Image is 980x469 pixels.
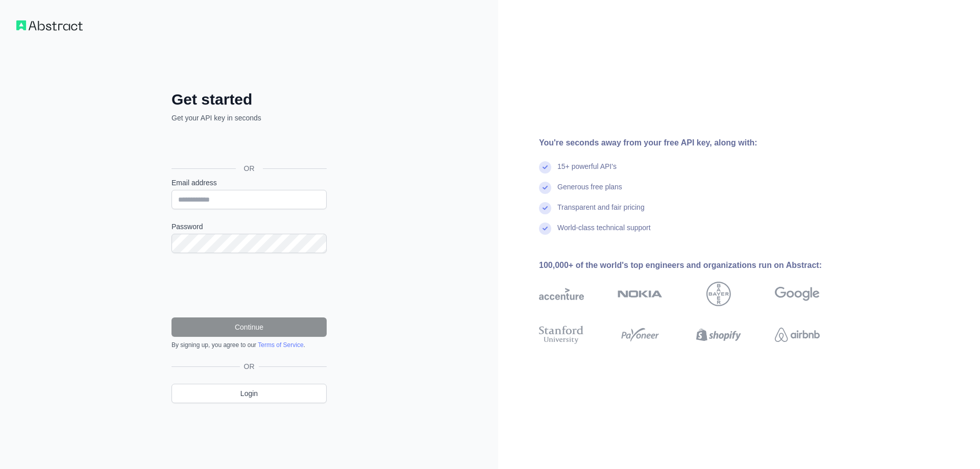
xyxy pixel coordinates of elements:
label: Password [171,221,327,232]
span: OR [240,361,259,372]
div: 15+ powerful API's [557,161,617,182]
iframe: Nút Đăng nhập bằng Google [166,134,330,157]
div: By signing up, you agree to our . [171,341,327,349]
img: google [775,282,820,306]
img: bayer [706,282,731,306]
img: stanford university [539,324,584,346]
div: World-class technical support [557,223,651,243]
img: nokia [618,282,663,306]
div: 100,000+ of the world's top engineers and organizations run on Abstract: [539,259,852,271]
a: Login [171,384,327,403]
span: OR [236,163,263,174]
button: Continue [171,317,327,337]
div: Transparent and fair pricing [557,202,645,223]
h2: Get started [171,90,327,109]
img: payoneer [618,324,663,346]
img: check mark [539,223,551,235]
img: airbnb [775,324,820,346]
img: check mark [539,161,551,174]
img: Workflow [16,20,83,31]
img: check mark [539,182,551,194]
a: Terms of Service [258,341,303,349]
div: You're seconds away from your free API key, along with: [539,137,852,149]
label: Email address [171,178,327,188]
img: shopify [696,324,741,346]
img: accenture [539,282,584,306]
p: Get your API key in seconds [171,113,327,123]
img: check mark [539,202,551,214]
div: Generous free plans [557,182,622,202]
iframe: reCAPTCHA [171,265,327,305]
